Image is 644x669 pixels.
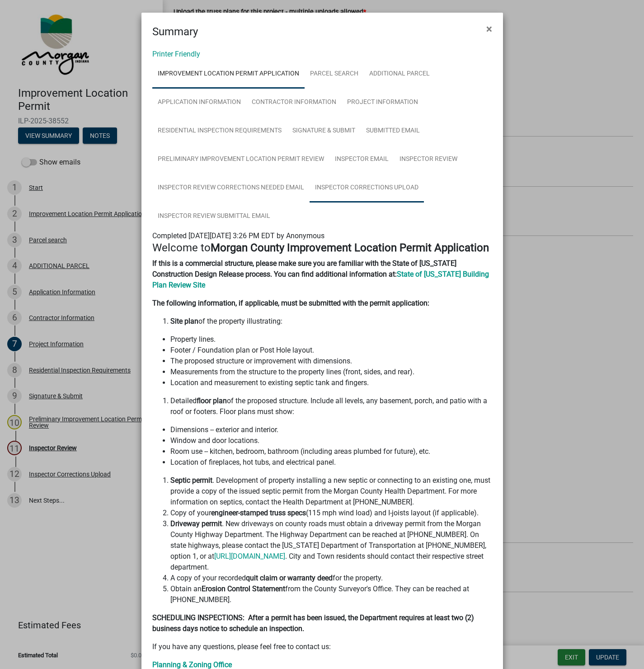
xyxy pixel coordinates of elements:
[170,424,492,435] li: Dimensions -- exterior and interior.
[152,259,456,278] strong: If this is a commercial structure, please make sure you are familiar with the State of [US_STATE]...
[170,345,492,356] li: Footer / Foundation plan or Post Hole layout.
[152,299,429,307] strong: The following information, if applicable, must be submitted with the permit application:
[170,446,492,457] li: Room use -- kitchen, bedroom, bathroom (including areas plumbed for future), etc.
[329,145,394,174] a: Inspector Email
[152,231,324,240] span: Completed [DATE][DATE] 3:26 PM EDT by Anonymous
[152,24,198,40] h4: Summary
[152,270,489,289] a: State of [US_STATE] Building Plan Review Site
[211,241,489,254] strong: Morgan County Improvement Location Permit Application
[152,641,492,652] p: If you have any questions, please feel free to contact us:
[486,23,492,35] span: ×
[170,334,492,345] li: Property lines.
[170,476,212,485] strong: Septic permit
[152,117,287,146] a: Residential Inspection Requirements
[305,60,364,89] a: Parcel search
[361,117,425,146] a: Submitted Email
[170,356,492,367] li: The proposed structure or improvement with dimensions.
[170,508,492,518] li: Copy of your (115 mph wind load) and I-joists layout (if applicable).
[152,660,232,669] a: Planning & Zoning Office
[214,552,285,561] a: [URL][DOMAIN_NAME]
[170,518,492,573] li: . New driveways on county roads must obtain a driveway permit from the Morgan County Highway Depa...
[197,396,227,405] strong: floor plan
[170,367,492,377] li: Measurements from the structure to the property lines (front, sides, and rear).
[246,574,333,582] strong: quit claim or warranty deed
[170,317,198,325] strong: Site plan
[152,241,492,254] h4: Welcome to
[211,509,306,517] strong: engineer-stamped truss specs
[152,145,329,174] a: Preliminary Improvement Location Permit Review
[246,88,342,117] a: Contractor Information
[152,50,200,58] a: Printer Friendly
[170,377,492,388] li: Location and measurement to existing septic tank and fingers.
[170,519,222,528] strong: Driveway permit
[310,174,424,203] a: Inspector Corrections Upload
[342,88,423,117] a: Project Information
[170,316,492,327] li: of the property illustrating:
[152,88,246,117] a: Application Information
[170,396,492,417] li: Detailed of the proposed structure. Include all levels, any basement, porch, and patio with a roo...
[152,202,276,231] a: Inspector Review Submittal Email
[170,573,492,584] li: A copy of your recorded for the property.
[152,613,474,633] strong: SCHEDULING INSPECTIONS: After a permit has been issued, the Department requires at least two (2) ...
[364,60,435,89] a: ADDITIONAL PARCEL
[202,584,285,593] strong: Erosion Control Statement
[170,457,492,468] li: Location of fireplaces, hot tubs, and electrical panel.
[152,60,305,89] a: Improvement Location Permit Application
[394,145,463,174] a: Inspector Review
[479,16,499,42] button: Close
[170,435,492,446] li: Window and door locations.
[287,117,361,146] a: Signature & Submit
[170,475,492,508] li: . Development of property installing a new septic or connecting to an existing one, must provide ...
[170,584,492,605] li: Obtain an from the County Surveyor's Office. They can be reached at [PHONE_NUMBER].
[152,174,310,203] a: Inspector Review Corrections Needed Email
